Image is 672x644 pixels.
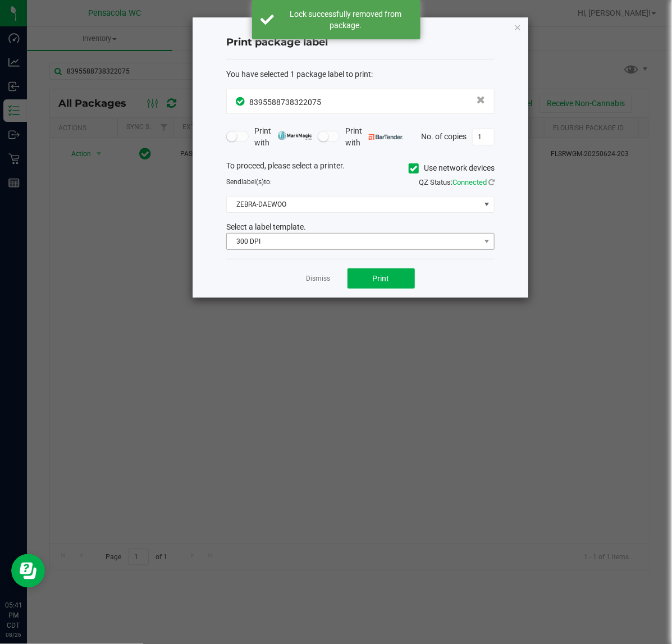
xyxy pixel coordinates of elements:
[369,134,403,140] img: bartender.png
[218,221,503,233] div: Select a label template.
[226,178,272,186] span: Send to:
[307,274,331,284] a: Dismiss
[236,95,246,107] span: In Sync
[226,70,371,79] span: You have selected 1 package label to print
[452,178,487,186] span: Connected
[280,8,412,31] div: Lock successfully removed from package.
[226,68,495,80] div: :
[345,125,403,149] span: Print with
[226,35,495,50] h4: Print package label
[278,131,312,140] img: mark_magic_cybra.png
[421,131,467,140] span: No. of copies
[249,98,321,107] span: 8395588738322075
[227,197,480,212] span: ZEBRA-DAEWOO
[11,554,45,588] iframe: Resource center
[373,274,390,283] span: Print
[348,268,415,289] button: Print
[419,178,495,186] span: QZ Status:
[409,162,495,174] label: Use network devices
[254,125,312,149] span: Print with
[241,178,264,186] span: label(s)
[218,160,503,177] div: To proceed, please select a printer.
[227,234,480,249] span: 300 DPI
